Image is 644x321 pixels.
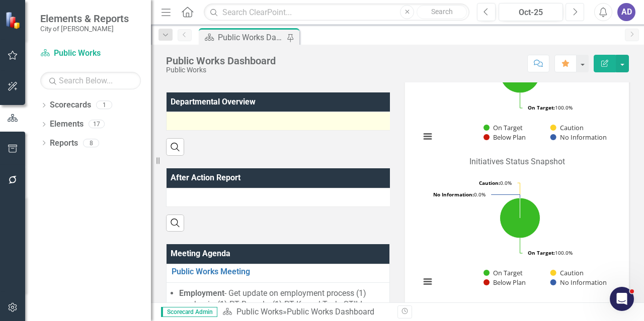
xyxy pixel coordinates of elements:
[560,278,607,287] text: No Information
[96,101,112,110] div: 1
[499,3,563,21] button: Oct-25
[222,306,390,318] div: »
[167,188,392,206] td: Double-Click to Edit
[166,55,276,66] div: Public Works Dashboard
[50,138,78,149] a: Reports
[433,191,486,198] text: 0.0%
[50,99,91,111] a: Scorecards
[560,268,584,277] text: Caution
[415,172,619,297] div: Chart. Highcharts interactive chart.
[179,288,224,298] strong: Employment
[433,191,474,198] tspan: No Information:
[560,133,607,142] text: No Information
[550,133,606,142] button: Show No Information
[172,267,384,276] a: Public Works Meeting
[550,268,583,277] button: Show Caution
[500,198,540,238] path: On Target, 2.
[610,287,634,311] iframe: Intercom live chat
[415,27,619,152] div: Chart. Highcharts interactive chart.
[166,66,276,74] div: Public Works
[5,11,23,29] img: ClearPoint Strategy
[167,264,390,282] td: Double-Click to Edit Right Click for Context Menu
[415,27,615,152] svg: Interactive chart
[528,104,555,111] tspan: On Target:
[502,7,559,19] div: Oct-25
[83,139,99,147] div: 8
[50,119,84,130] a: Elements
[417,5,467,19] button: Search
[40,72,141,89] input: Search Below...
[167,112,392,131] td: Double-Click to Edit
[204,4,469,21] input: Search ClearPoint...
[528,104,573,111] text: 100.0%
[40,13,129,25] span: Elements & Reports
[484,278,526,287] button: Show Below Plan
[218,31,284,44] div: Public Works Dashboard
[484,133,526,142] button: Show Below Plan
[89,120,105,129] div: 17
[415,154,619,170] p: Initiatives Status Snapshot
[528,249,555,256] tspan: On Target:
[484,123,523,132] button: Show On Target
[528,249,573,256] text: 100.0%
[421,130,435,144] button: View chart menu, Chart
[550,123,583,132] button: Show Caution
[479,179,512,186] text: 0.0%
[161,307,217,317] span: Scorecard Admin
[479,179,500,186] tspan: Caution:
[431,8,453,16] span: Search
[550,278,606,287] button: Show No Information
[40,25,129,33] small: City of [PERSON_NAME]
[40,48,141,59] a: Public Works
[421,275,435,289] button: View chart menu, Chart
[484,268,523,277] button: Show On Target
[617,3,635,21] button: AD
[415,172,615,297] svg: Interactive chart
[560,123,584,132] text: Caution
[287,307,374,316] div: Public Works Dashboard
[236,307,283,316] a: Public Works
